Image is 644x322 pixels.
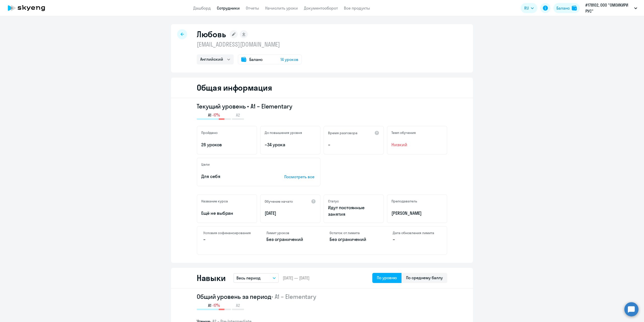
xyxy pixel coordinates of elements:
h5: Пройдено [201,130,218,135]
h3: Текущий уровень • A1 – Elementary [197,102,447,110]
span: A2 [236,303,240,308]
a: Дашборд [193,6,211,11]
h1: Любовь [197,29,226,39]
a: Сотрудники [217,6,240,11]
p: ~34 урока [265,141,316,148]
p: [EMAIL_ADDRESS][DOMAIN_NAME] [197,40,302,48]
h5: Темп обучения [391,130,416,135]
h5: Преподаватель [391,199,417,203]
span: -17% [212,303,220,308]
p: Без ограничений [266,236,314,243]
a: Документооборот [304,6,338,11]
button: #178102, ООО "ОМОИКИРИ РУС" [583,2,640,14]
button: Весь период [233,273,279,283]
a: Начислить уроки [265,6,298,11]
p: #178102, ООО "ОМОИКИРИ РУС" [585,2,632,14]
p: [PERSON_NAME] [391,210,443,217]
div: По уровню [377,275,397,281]
p: – [203,236,251,243]
h4: Условия софинансирования [203,231,251,235]
button: RU [521,3,537,13]
h5: Статус [328,199,339,203]
span: -17% [212,112,220,118]
span: A1 [208,112,211,118]
p: Весь период [236,275,261,281]
span: Баланс [249,56,263,62]
h4: Лимит уроков [266,231,314,235]
p: [DATE] [265,210,316,217]
span: 14 уроков [280,56,298,62]
h5: Название курса [201,199,228,203]
p: – [328,141,379,148]
button: Балансbalance [553,3,580,13]
span: A2 [236,112,240,118]
span: • A1 – Elementary [271,293,316,300]
span: [DATE] — [DATE] [283,275,309,281]
p: Ещё не выбран [201,210,253,217]
a: Все продукты [344,6,370,11]
span: A1 [208,303,211,308]
p: 26 уроков [201,141,253,148]
h2: Общая информация [197,83,272,93]
p: Посмотреть все [284,174,316,180]
a: Отчеты [246,6,259,11]
div: По среднему баллу [406,275,443,281]
img: balance [572,6,577,11]
h5: Обучение начато [265,199,293,204]
h2: Навыки [197,273,225,283]
p: – [393,236,441,243]
div: Баланс [556,5,570,11]
p: Без ограничений [330,236,378,243]
h2: Общий уровень за период [197,293,447,301]
h5: Время разговора [328,131,357,135]
span: RU [524,5,529,11]
h4: Дата обновления лимита [393,231,441,235]
p: Для себя [201,173,269,180]
h5: До повышения уровня [265,130,302,135]
h4: Остаток от лимита [330,231,378,235]
span: Низкий [391,141,443,148]
h5: Цели [201,162,210,167]
p: Идут постоянные занятия [328,204,379,218]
